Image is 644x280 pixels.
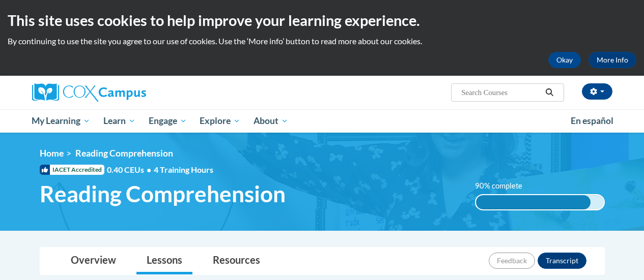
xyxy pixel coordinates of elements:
[40,148,64,159] a: Home
[32,83,215,102] a: Cox Campus
[103,115,135,127] span: Learn
[24,109,620,133] div: Main menu
[582,83,612,100] button: Account Settings
[107,164,154,175] span: 0.40 CEUs
[8,36,636,47] p: By continuing to use the site you agree to our use of cookies. Use the ‘More info’ button to read...
[564,110,620,132] a: En español
[489,253,535,269] button: Feedback
[40,165,104,175] span: IACET Accredited
[200,115,240,127] span: Explore
[476,195,591,209] div: 90% complete
[589,52,636,68] a: More Info
[254,115,288,127] span: About
[8,10,636,30] h2: This site uses cookies to help improve your learning experience.
[97,109,142,133] a: Learn
[538,253,586,269] button: Transcript
[25,109,97,133] a: My Learning
[75,148,173,159] span: Reading Comprehension
[193,109,247,133] a: Explore
[247,109,295,133] a: About
[32,115,90,127] span: My Learning
[460,86,542,99] input: Search Courses
[571,115,613,126] span: En español
[136,247,192,274] a: Lessons
[40,180,286,207] span: Reading Comprehension
[142,109,193,133] a: Engage
[542,86,557,99] button: Search
[147,165,151,174] span: •
[32,83,146,102] img: Cox Campus
[475,180,534,192] label: 90% complete
[203,247,270,274] a: Resources
[154,165,213,174] span: 4 Training Hours
[61,247,126,274] a: Overview
[149,115,187,127] span: Engage
[548,52,581,68] button: Okay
